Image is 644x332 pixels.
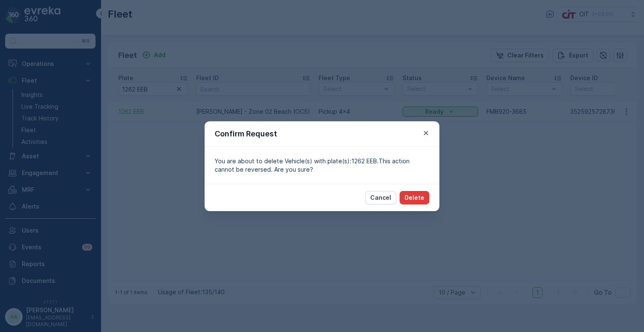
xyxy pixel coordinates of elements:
[215,157,429,174] p: You are about to delete Vehicle(s) with plate(s):1262 EEB.This action cannot be reversed. Are you...
[215,128,277,140] p: Confirm Request
[405,193,424,202] p: Delete
[370,193,391,202] p: Cancel
[365,191,396,204] button: Cancel
[400,191,429,204] button: Delete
